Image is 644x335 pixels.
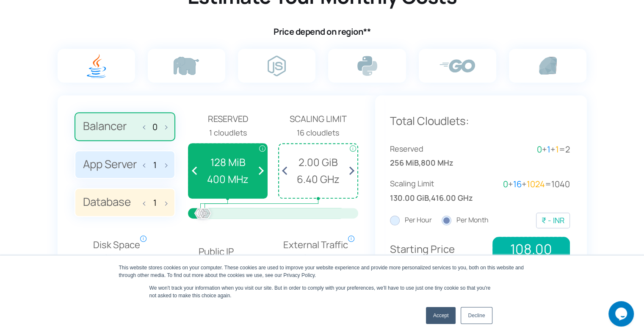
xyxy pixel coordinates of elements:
[390,157,419,169] span: 256 MiB
[174,57,199,75] img: php
[503,178,508,190] span: 0
[431,192,473,204] span: 416.00 GHz
[75,188,175,217] label: Database
[390,177,480,204] div: ,
[193,171,263,187] span: 400 MHz
[278,112,358,126] span: Scaling Limit
[390,112,570,130] p: Total Cloudlets:
[148,122,162,132] input: Balancer
[188,112,268,126] span: Reserved
[461,307,492,324] a: Decline
[278,127,358,139] div: 16 cloudlets
[480,143,570,156] div: + + =
[283,238,348,262] span: External Traffic
[480,177,570,191] div: + + =
[556,144,559,155] span: 1
[537,144,542,155] span: 0
[283,154,353,170] span: 2.00 GiB
[149,284,495,299] p: We won't track your information when you visit our site. But in order to comply with your prefere...
[350,145,356,152] span: i
[390,143,480,155] span: Reserved
[75,112,175,141] label: Balancer
[390,177,480,190] span: Scaling Limit
[188,127,268,139] div: 1 cloudlets
[527,178,545,190] span: 1024
[348,235,354,242] span: i
[193,154,263,170] span: 128 MiB
[442,215,489,226] label: Per Month
[268,55,286,76] img: node
[513,178,522,190] span: 16
[148,198,162,208] input: Database
[283,252,348,262] span: GB / hour
[547,144,550,155] span: 1
[357,56,377,76] img: python
[421,157,453,169] span: 800 MHz
[174,244,259,259] p: Public IP
[140,235,146,242] span: i
[426,307,456,324] a: Accept
[93,238,140,262] span: Disk Space
[87,54,106,78] img: java
[542,214,564,227] div: ₹ - INR
[565,144,570,155] span: 2
[608,301,636,327] iframe: chat widget
[283,171,353,187] span: 6.40 GHz
[390,143,480,169] div: ,
[148,160,162,170] input: App Server
[390,241,486,257] p: Starting Price
[439,59,475,72] img: go
[551,178,570,190] span: 1040
[492,237,569,262] span: 108.00
[75,150,175,179] label: App Server
[259,145,265,152] span: i
[119,264,525,279] div: This website stores cookies on your computer. These cookies are used to improve your website expe...
[539,57,557,75] img: ruby
[55,26,589,37] h4: Price depend on region**
[390,192,429,204] span: 130.00 GiB
[390,215,432,226] label: Per Hour
[93,252,140,262] span: GB / hour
